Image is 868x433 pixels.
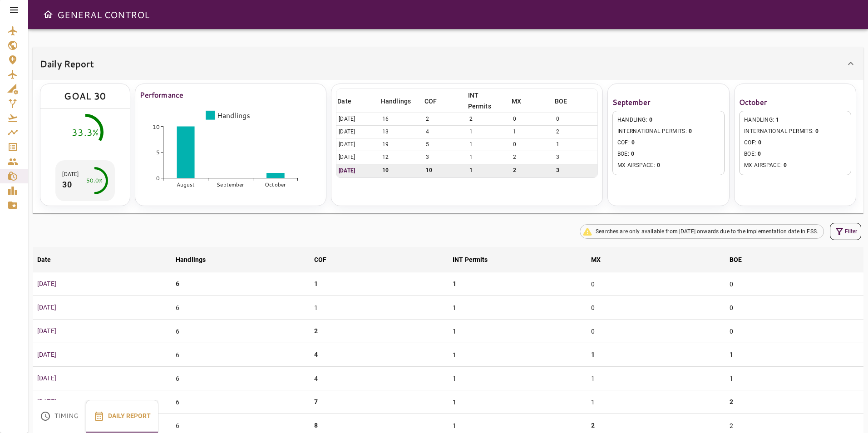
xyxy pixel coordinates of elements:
span: 0 [784,162,787,168]
span: Handlings [381,96,423,107]
td: 6 [171,343,310,367]
div: GOAL 30 [64,89,106,103]
td: 1 [511,126,554,138]
p: [DATE] [37,279,167,289]
span: MX AIRSPACE : [744,161,846,170]
td: 1 [467,151,511,164]
td: 0 [725,296,863,320]
span: 0 [815,128,819,134]
td: 1 [310,296,448,320]
span: BOE [730,254,754,265]
div: basic tabs example [33,400,158,433]
td: 1 [554,138,597,151]
span: Date [37,254,63,265]
span: COF : [744,138,846,148]
span: INTERNATIONAL PERMITS : [744,127,846,136]
td: 1 [587,367,725,390]
p: [DATE] [37,350,167,359]
button: Filter [830,223,861,240]
span: Date [337,96,363,107]
td: 0 [587,320,725,343]
p: 7 [314,397,318,407]
div: BOE [555,96,567,107]
div: MX [512,96,521,107]
td: 0 [511,113,554,126]
td: 6 [171,390,310,414]
p: [DATE] [62,170,79,178]
div: INT Permits [468,90,498,112]
td: 0 [554,113,597,126]
span: 0 [758,139,761,146]
tspan: 0 [156,174,160,182]
div: COF [424,96,437,107]
td: 0 [725,272,863,296]
p: [DATE] [37,397,167,407]
span: BOE [555,96,579,107]
p: [DATE] [37,303,167,312]
td: 1 [587,390,725,414]
td: 3 [554,151,597,164]
span: HANDLING : [617,116,720,125]
div: Handlings [176,254,206,265]
td: 1 [448,343,587,367]
td: 1 [467,138,511,151]
p: 6 [176,279,179,289]
span: MX AIRSPACE : [617,161,720,170]
td: 6 [171,367,310,390]
td: 1 [448,296,587,320]
div: 33.3% [72,125,99,139]
button: Open drawer [39,5,57,24]
span: Handlings [176,254,217,265]
p: 1 [591,350,595,359]
button: Daily Report [86,400,158,433]
td: 2 [467,113,511,126]
td: 1 [467,126,511,138]
td: 1 [467,164,511,177]
span: 0 [631,139,635,146]
span: COF [314,254,338,265]
span: BOE : [744,150,846,159]
td: [DATE] [336,151,380,164]
div: MX [591,254,601,265]
td: 1 [448,390,587,414]
span: MX [512,96,533,107]
p: 1 [314,279,318,289]
h6: September [612,96,725,108]
td: 0 [587,296,725,320]
tspan: 5 [156,148,160,156]
td: [DATE] [336,113,380,126]
td: [DATE] [336,126,380,138]
span: 0 [657,162,660,168]
div: Date [37,254,51,265]
div: BOE [730,254,742,265]
span: HANDLING : [744,116,846,125]
span: 0 [758,151,761,157]
td: 1 [448,367,587,390]
td: 1 [448,320,587,343]
td: 6 [171,296,310,320]
h6: GENERAL CONTROL [57,7,149,22]
span: 1 [776,117,779,123]
tspan: August [177,181,195,189]
div: Handlings [381,96,411,107]
td: 4 [310,367,448,390]
p: [DATE] [37,374,167,383]
p: 2 [730,397,733,407]
span: COF : [617,138,720,148]
span: 0 [631,151,634,157]
div: Daily Report [33,47,863,80]
p: [DATE] [37,326,167,336]
span: INTERNATIONAL PERMITS : [617,127,720,136]
td: 0 [725,320,863,343]
td: 16 [380,113,424,126]
span: MX [591,254,612,265]
td: 3 [554,164,597,177]
h6: Daily Report [40,56,94,71]
td: 5 [424,138,467,151]
span: 0 [689,128,692,134]
td: 4 [424,126,467,138]
td: 2 [511,151,554,164]
td: 3 [424,151,467,164]
div: Date [337,96,351,107]
span: INT Permits [468,90,510,112]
